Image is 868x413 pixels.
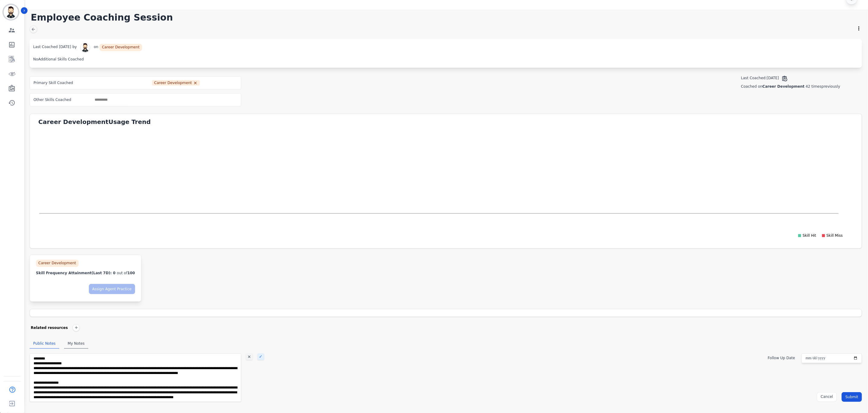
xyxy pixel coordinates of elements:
img: avatar [80,43,90,52]
div: Coached on 42 times previously [741,84,862,89]
div: ✕ [246,353,253,360]
button: Submit [842,392,862,402]
h1: Employee Coaching Session [31,12,173,23]
label: Follow Up Date [768,356,795,360]
span: (Last 7D): [92,271,112,275]
button: Assign Agent Practice [89,284,135,294]
div: Primary Skill Coached [34,76,73,89]
div: Career Development [36,260,79,267]
div: Last Coached: [DATE] [741,76,779,82]
ul: selected options [151,80,237,86]
div: No Additional Skills Coached [33,55,84,64]
span: Career Development [763,84,805,89]
div: My Notes [64,339,88,349]
span: [DATE] [59,43,71,52]
div: Last Coached by on [33,43,858,52]
div: Career Development Usage Trend [38,118,862,126]
button: Remove Career Development [193,81,198,85]
text: Skill Miss [827,234,843,238]
div: Public Notes [30,339,59,349]
span: out of [117,271,127,275]
button: Cancel [817,392,837,402]
div: + [73,324,80,331]
div: ✓ [257,353,264,360]
div: Other Skills Coached [34,93,71,106]
div: Skill Frequency Attainment 0 100 [36,271,135,275]
img: Bordered avatar [4,5,18,19]
text: Skill Hit [803,234,816,238]
ul: selected options [93,97,129,102]
div: Related resources [31,324,68,331]
div: Career Development [99,44,142,51]
li: Career Development [152,80,199,86]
